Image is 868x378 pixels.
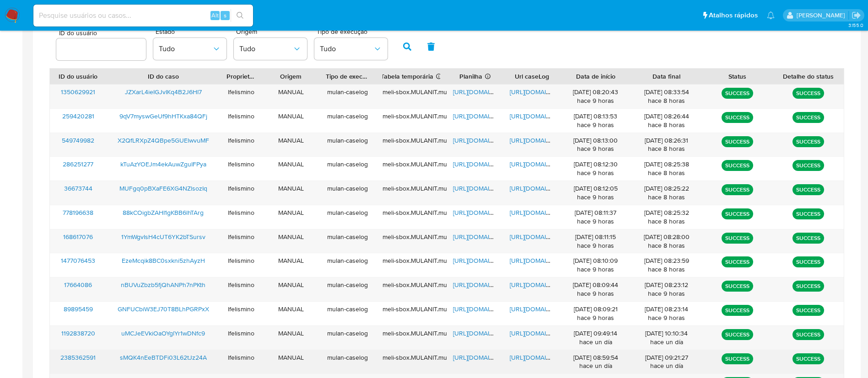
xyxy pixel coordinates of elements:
[211,11,219,20] span: Alt
[231,9,249,22] button: search-icon
[767,11,775,19] a: Notificações
[709,11,758,20] span: Atalhos rápidos
[852,11,861,20] a: Sair
[33,10,253,21] input: Pesquise usuários ou casos...
[797,11,848,20] p: laisa.felismino@mercadolivre.com
[224,11,226,20] span: s
[848,21,863,29] span: 3.155.0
